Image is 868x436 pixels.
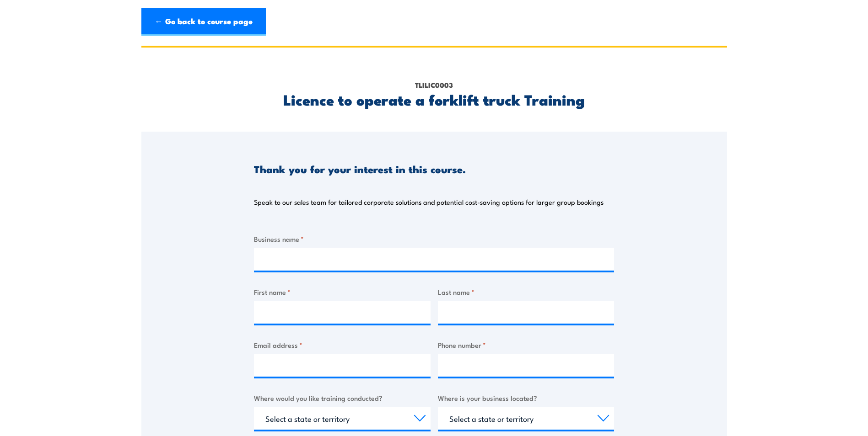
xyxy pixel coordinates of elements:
[254,164,466,174] h3: Thank you for your interest in this course.
[438,287,615,297] label: Last name
[254,393,431,403] label: Where would you like training conducted?
[254,197,604,207] p: Speak to our sales team for tailored corporate solutions and potential cost-saving options for la...
[141,8,266,36] a: ← Go back to course page
[254,340,431,350] label: Email address
[254,80,614,90] p: TLILIC0003
[438,393,615,403] label: Where is your business located?
[254,287,431,297] label: First name
[254,234,614,244] label: Business name
[438,340,615,350] label: Phone number
[254,93,614,106] h2: Licence to operate a forklift truck Training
